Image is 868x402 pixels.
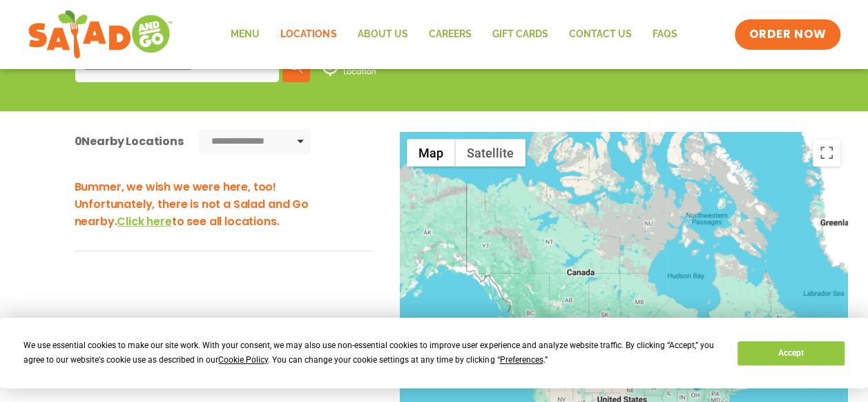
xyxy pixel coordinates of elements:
[558,19,642,50] a: Contact Us
[481,19,558,50] a: GIFT CARDS
[218,355,268,365] span: Cookie Policy
[735,19,840,50] a: ORDER NOW
[347,19,418,50] a: About Us
[749,26,826,43] span: ORDER NOW
[813,139,840,166] button: Toggle fullscreen view
[23,338,721,367] div: We use essential cookies to make our site work. With your consent, we may also use non-essential ...
[75,133,184,150] div: Nearby Locations
[407,139,455,166] button: Show street map
[75,178,372,230] h3: Bummer, we wish we were here, too! Unfortunately, there is not a Salad and Go nearby. to see all ...
[117,213,171,229] span: Click here
[499,355,543,365] span: Preferences
[220,19,270,50] a: Menu
[455,139,525,166] button: Show satellite imagery
[75,133,82,149] span: 0
[737,341,844,365] button: Accept
[418,19,481,50] a: Careers
[270,19,347,50] a: Locations
[220,19,687,50] nav: Menu
[28,7,173,62] img: new-SAG-logo-768×292
[642,19,687,50] a: FAQs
